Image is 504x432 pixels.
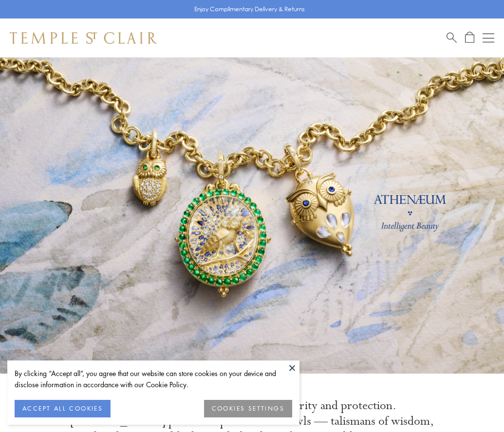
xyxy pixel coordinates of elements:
[465,32,474,44] a: Open Shopping Bag
[15,400,111,417] button: ACCEPT ALL COOKIES
[15,368,292,390] div: By clicking “Accept all”, you agree that our website can store cookies on your device and disclos...
[204,400,292,417] button: COOKIES SETTINGS
[483,32,494,44] button: Open navigation
[447,32,457,44] a: Search
[10,32,157,44] img: Temple St. Clair
[194,4,305,14] p: Enjoy Complimentary Delivery & Returns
